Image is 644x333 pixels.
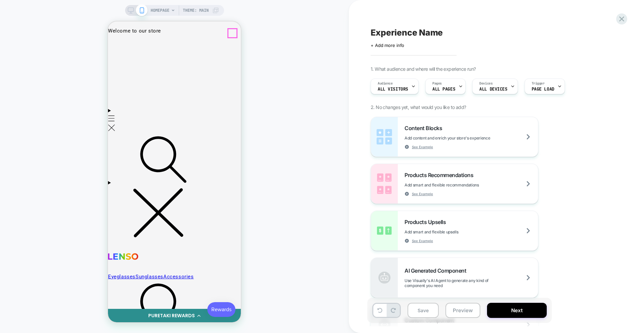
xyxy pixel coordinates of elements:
[378,81,393,86] span: Audience
[405,182,513,187] span: Add smart and flexible recommendations
[371,66,476,72] span: 1. What audience and where will the experience run?
[479,87,507,92] span: ALL DEVICES
[371,43,404,48] span: + Add more info
[487,303,547,318] button: Next
[412,238,433,243] span: See Example
[532,87,554,92] span: Page Load
[151,5,169,16] span: HOMEPAGE
[371,104,466,110] span: 2. No changes yet, what would you like to add?
[532,81,545,86] span: Trigger
[40,291,87,298] div: PURETAKI REWARDS
[99,281,127,295] iframe: Button to open loyalty program pop-up
[405,135,524,141] span: Add content and enrich your store's experience
[405,267,470,274] span: AI Generated Component
[479,81,492,86] span: Devices
[432,81,442,86] span: Pages
[412,145,433,149] span: See Example
[432,87,455,92] span: ALL PAGES
[378,87,408,92] span: All Visitors
[405,278,538,288] span: Use Visually's AI Agent to generate any kind of component you need
[183,5,209,16] span: Theme: MAIN
[405,125,445,131] span: Content Blocks
[405,229,492,234] span: Add smart and flexible upsells
[405,172,477,178] span: Products Recommendations
[408,303,439,318] button: Save
[28,252,55,259] a: Sunglasses
[412,191,433,196] span: See Example
[371,27,443,38] span: Experience Name
[405,219,449,225] span: Products Upsells
[55,252,86,259] a: Accessories
[445,303,480,318] button: Preview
